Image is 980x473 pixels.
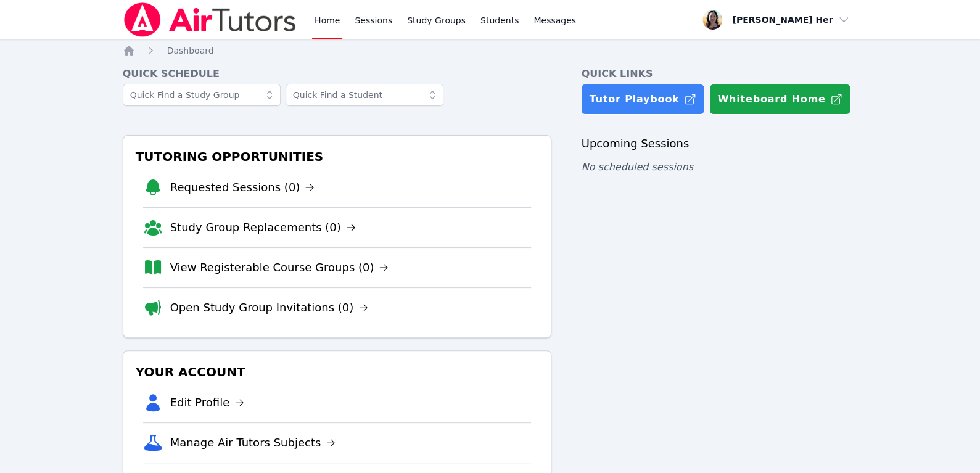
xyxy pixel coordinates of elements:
input: Quick Find a Study Group [123,84,281,106]
h4: Quick Schedule [123,67,552,81]
input: Quick Find a Student [286,84,443,106]
h3: Your Account [133,361,541,383]
a: Dashboard [167,44,214,57]
img: Air Tutors [123,2,297,37]
h3: Tutoring Opportunities [133,146,541,168]
a: Study Group Replacements (0) [170,219,356,236]
a: View Registerable Course Groups (0) [170,259,389,276]
h3: Upcoming Sessions [581,135,857,152]
span: Messages [533,14,576,27]
a: Tutor Playbook [581,84,704,115]
a: Edit Profile [170,394,245,411]
button: Whiteboard Home [709,84,850,115]
span: Dashboard [167,46,214,56]
h4: Quick Links [581,67,857,81]
a: Manage Air Tutors Subjects [170,434,336,451]
a: Requested Sessions (0) [170,179,315,196]
span: No scheduled sessions [581,161,693,173]
a: Open Study Group Invitations (0) [170,299,369,316]
nav: Breadcrumb [123,44,858,57]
